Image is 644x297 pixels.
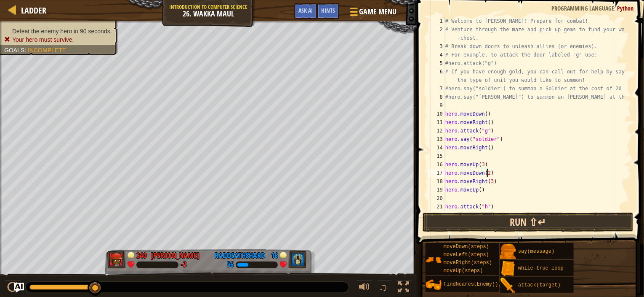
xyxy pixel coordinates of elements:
div: 6 [428,67,445,84]
span: moveRight(steps) [444,260,492,266]
span: Ask AI [298,6,313,14]
div: 5 [428,59,445,67]
div: 4 [428,51,445,59]
div: 21 [428,202,445,211]
button: Ask AI [294,3,317,19]
div: 13 [428,135,445,143]
div: RadDeathshard [215,250,265,261]
li: Defeat the enemy hero in 90 seconds. [4,27,112,35]
div: 14 [428,143,445,152]
span: attack(target) [518,282,561,288]
div: 240 [136,250,146,258]
div: [PERSON_NAME] [151,250,200,261]
div: 3 [428,42,445,51]
button: Adjust volume [356,280,373,297]
div: 8 [428,93,445,101]
button: Run ⇧↵ [423,213,633,232]
li: Your hero must survive. [4,35,112,44]
button: Ask AI [14,283,24,293]
a: Ladder [17,5,46,16]
img: portrait.png [426,277,442,293]
div: 20 [428,194,445,202]
span: ♫ [379,281,387,294]
span: Defeat the enemy hero in 90 seconds. [12,28,112,35]
img: thang_avatar_frame.png [288,251,307,268]
div: 1 [428,17,445,25]
div: 12 [428,127,445,135]
button: Toggle fullscreen [396,280,412,297]
div: 11 [428,118,445,127]
span: say(message) [518,248,554,254]
button: Ctrl + P: Play [4,280,21,297]
button: Game Menu [343,3,402,23]
span: Your hero must survive. [12,36,74,43]
span: Goals [4,47,24,54]
div: 15 [428,152,445,160]
img: portrait.png [426,252,442,268]
div: 16 [428,160,445,169]
span: findNearestEnemy() [444,281,498,287]
span: moveDown(steps) [444,244,489,250]
span: Programming language [551,4,614,12]
div: 2 [428,25,445,42]
span: : [24,47,28,54]
div: 9 [428,101,445,110]
img: portrait.png [500,278,516,294]
div: 18 [428,177,445,186]
img: portrait.png [500,261,516,277]
div: 7 [428,84,445,93]
span: Python [617,4,633,12]
div: 16 [269,250,278,258]
img: portrait.png [500,244,516,260]
span: Game Menu [359,6,397,17]
span: : [614,4,617,12]
span: Ladder [21,5,46,16]
span: Hints [321,6,335,14]
span: moveLeft(steps) [444,252,489,258]
div: 17 [428,169,445,177]
div: 19 [428,186,445,194]
div: -3 [181,261,186,269]
button: ♫ [377,280,391,297]
div: 56 [227,261,234,269]
span: Incomplete [28,47,66,54]
span: moveUp(steps) [444,268,483,274]
span: while-true loop [518,265,564,271]
div: 22 [428,211,445,219]
img: thang_avatar_frame.png [107,251,126,268]
div: 10 [428,110,445,118]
